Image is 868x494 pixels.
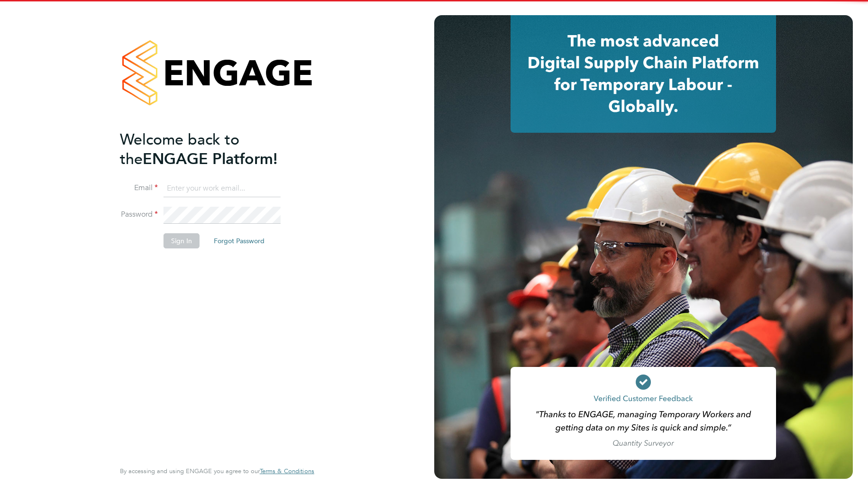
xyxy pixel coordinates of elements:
span: Terms & Conditions [260,467,314,475]
span: Welcome back to the [120,130,239,168]
label: Password [120,210,158,220]
span: By accessing and using ENGAGE you agree to our [120,467,314,475]
h2: ENGAGE Platform! [120,130,305,169]
button: Forgot Password [206,233,272,248]
button: Sign In [164,233,200,248]
label: Email [120,183,158,193]
a: Terms & Conditions [260,467,314,475]
input: Enter your work email... [164,180,281,197]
